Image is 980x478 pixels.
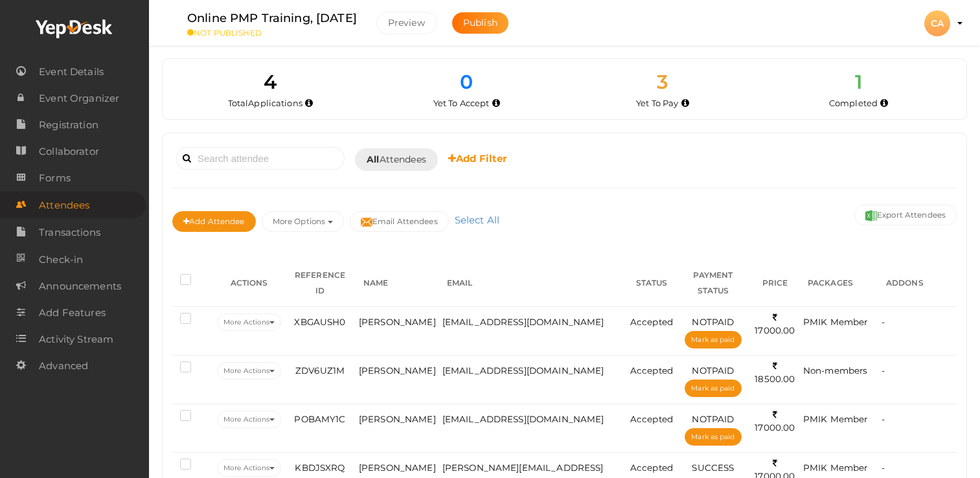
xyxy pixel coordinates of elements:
span: Event Organizer [39,85,119,111]
span: Registration [39,112,98,138]
span: KBDJSXRQ [295,462,345,473]
button: More Actions [217,362,281,380]
div: CA [924,10,950,36]
button: Export Attendees [854,205,957,225]
span: Mark as paid [691,384,735,393]
button: More Actions [217,459,281,477]
span: 0 [460,70,473,94]
th: PRICE [750,260,800,307]
span: Mark as paid [691,336,735,344]
span: Accepted [630,462,673,473]
button: CA [920,10,954,37]
b: All [367,154,379,165]
span: XBGAUSH0 [294,317,345,327]
span: Add Features [39,300,106,326]
span: Accepted [630,365,673,376]
span: PMIK Member [803,414,868,424]
span: Transactions [39,220,100,245]
span: [PERSON_NAME] [359,317,436,327]
th: PAYMENT STATUS [676,260,750,307]
span: REFERENCE ID [295,270,345,295]
span: 18500.00 [755,361,795,385]
span: POBAMY1C [294,414,345,424]
profile-pic: CA [924,17,950,29]
span: [PERSON_NAME] [359,462,436,473]
span: Yet To Accept [433,98,490,108]
span: Completed [829,98,878,108]
img: mail-filled.svg [361,216,372,228]
span: Advanced [39,353,88,379]
span: ZDV6UZ1M [295,365,345,376]
span: - [882,414,885,424]
button: Add Attendee [172,211,256,232]
span: Mark as paid [691,433,735,441]
span: Attendees [39,192,89,218]
label: Online PMP Training, [DATE] [187,9,357,28]
button: Mark as paid [685,331,741,348]
th: PACKAGES [800,260,878,307]
span: [EMAIL_ADDRESS][DOMAIN_NAME] [442,317,604,327]
button: More Actions [217,411,281,428]
th: STATUS [627,260,676,307]
button: Preview [376,12,437,34]
th: EMAIL [439,260,627,307]
button: Email Attendees [350,211,449,232]
span: Total [228,98,302,108]
span: [PERSON_NAME] [359,365,436,376]
span: [EMAIL_ADDRESS][DOMAIN_NAME] [442,365,604,376]
span: 3 [657,70,668,94]
small: NOT PUBLISHED [187,28,357,38]
span: NOTPAID [692,317,734,327]
span: Announcements [39,273,121,299]
span: Check-in [39,247,83,273]
button: More Options [262,211,344,232]
span: 1 [855,70,862,94]
span: Collaborator [39,139,99,165]
span: - [882,317,885,327]
span: NOTPAID [692,365,734,376]
span: PMIK Member [803,462,868,473]
span: [EMAIL_ADDRESS][DOMAIN_NAME] [442,414,604,424]
i: Total number of applications [305,100,313,107]
i: Yet to be accepted by organizer [492,100,500,107]
span: 17000.00 [755,312,795,336]
a: Select All [451,214,503,226]
span: [PERSON_NAME] [359,414,436,424]
span: NOTPAID [692,414,734,424]
span: 17000.00 [755,409,795,433]
img: excel.svg [865,210,877,222]
span: Activity Stream [39,326,113,352]
input: Search attendee [176,147,345,170]
span: Event Details [39,59,104,85]
th: ACTIONS [214,260,284,307]
i: Accepted by organizer and yet to make payment [681,100,689,107]
th: ADDONS [878,260,957,307]
th: NAME [356,260,439,307]
span: Yet To Pay [636,98,678,108]
span: Attendees [367,153,426,166]
span: - [882,365,885,376]
span: Applications [248,98,302,108]
button: More Actions [217,313,281,331]
span: Non-members [803,365,868,376]
span: Publish [463,17,497,28]
b: Add Filter [448,152,507,165]
span: - [882,462,885,473]
span: 4 [264,70,277,94]
span: PMIK Member [803,317,868,327]
i: Accepted and completed payment succesfully [880,100,888,107]
span: Accepted [630,317,673,327]
span: SUCCESS [692,462,734,473]
button: Mark as paid [685,380,741,397]
span: Forms [39,165,71,191]
button: Publish [452,12,508,34]
span: Accepted [630,414,673,424]
button: Mark as paid [685,428,741,446]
